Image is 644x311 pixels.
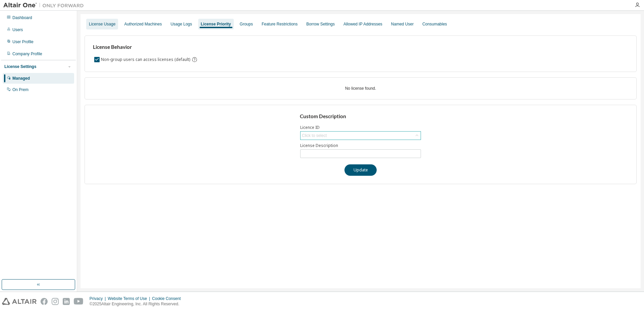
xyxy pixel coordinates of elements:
[52,298,59,305] img: instagram.svg
[12,15,32,20] div: Dashboard
[422,21,447,27] div: Consumables
[12,27,23,32] div: Users
[300,125,421,130] label: Licence ID
[302,133,327,138] div: Click to select
[12,76,30,81] div: Managed
[3,2,87,9] img: Altair One
[124,21,162,27] div: Authorized Machines
[2,298,37,305] img: altair_logo.svg
[12,39,34,45] div: User Profile
[391,21,414,27] div: Named User
[300,143,421,148] label: License Description
[170,21,192,27] div: Usage Logs
[63,298,70,305] img: linkedin.svg
[301,132,421,140] div: Click to select
[12,51,42,57] div: Company Profile
[152,296,184,301] div: Cookie Consent
[192,57,198,63] svg: By default any user not assigned to any group can access any license. Turn this setting off to di...
[89,21,115,27] div: License Usage
[306,21,335,27] div: Borrow Settings
[12,87,29,92] div: On Prem
[300,113,422,120] h3: Custom Description
[4,64,36,69] div: License Settings
[90,296,108,301] div: Privacy
[93,44,197,51] h3: License Behavior
[90,301,185,307] p: © 2025 Altair Engineering, Inc. All Rights Reserved.
[93,86,628,91] div: No license found.
[344,164,377,176] button: Update
[343,21,382,27] div: Allowed IP Addresses
[41,298,48,305] img: facebook.svg
[74,298,84,305] img: youtube.svg
[108,296,152,301] div: Website Terms of Use
[240,21,253,27] div: Groups
[101,56,192,64] label: Non-group users can access licenses (default)
[201,21,231,27] div: License Priority
[262,21,298,27] div: Feature Restrictions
